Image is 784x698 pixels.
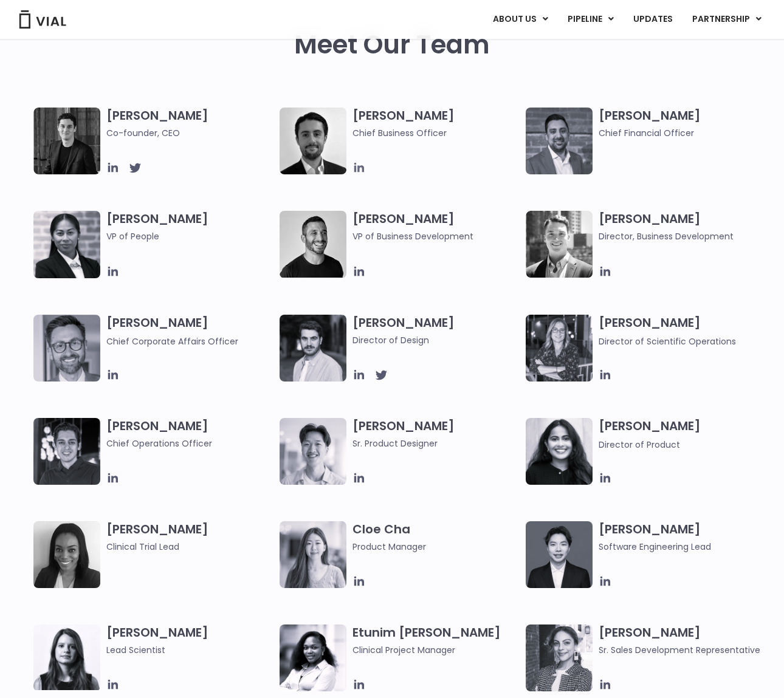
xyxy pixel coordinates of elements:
[106,126,273,140] span: Co-founder, CEO
[352,334,520,347] span: Director of Design
[599,521,766,553] h3: [PERSON_NAME]
[624,9,682,30] a: UPDATES
[599,211,766,243] h3: [PERSON_NAME]
[106,437,273,450] span: Chief Operations Officer
[526,315,593,382] img: Headshot of smiling woman named Sarah
[599,439,680,451] span: Director of Product
[33,418,100,485] img: Headshot of smiling man named Josh
[106,315,273,348] h3: [PERSON_NAME]
[352,540,520,553] span: Product Manager
[599,335,736,347] span: Director of Scientific Operations
[106,335,238,347] span: Chief Corporate Affairs Officer
[106,108,273,140] h3: [PERSON_NAME]
[106,230,273,243] span: VP of People
[33,108,100,174] img: A black and white photo of a man in a suit attending a Summit.
[352,315,520,347] h3: [PERSON_NAME]
[280,211,346,278] img: A black and white photo of a man smiling.
[526,624,593,691] img: Smiling woman named Gabriella
[33,624,100,690] img: Headshot of smiling woman named Elia
[33,211,100,278] img: Catie
[106,540,273,553] span: Clinical Trial Lead
[526,211,593,278] img: A black and white photo of a smiling man in a suit at ARVO 2023.
[599,108,766,140] h3: [PERSON_NAME]
[599,643,766,657] span: Sr. Sales Development Representative
[352,521,520,553] h3: Cloe Cha
[683,9,771,30] a: PARTNERSHIPMenu Toggle
[106,418,273,450] h3: [PERSON_NAME]
[294,30,490,60] h2: Meet Our Team
[599,230,766,243] span: Director, Business Development
[352,624,520,657] h3: Etunim [PERSON_NAME]
[352,108,520,140] h3: [PERSON_NAME]
[352,230,520,243] span: VP of Business Development
[280,315,346,382] img: Headshot of smiling man named Albert
[599,315,766,348] h3: [PERSON_NAME]
[33,521,100,588] img: A black and white photo of a woman smiling.
[106,624,273,657] h3: [PERSON_NAME]
[106,521,273,553] h3: [PERSON_NAME]
[352,126,520,140] span: Chief Business Officer
[280,624,346,691] img: Image of smiling woman named Etunim
[280,108,346,174] img: A black and white photo of a man in a suit holding a vial.
[352,643,520,657] span: Clinical Project Manager
[106,643,273,657] span: Lead Scientist
[352,418,520,450] h3: [PERSON_NAME]
[526,418,593,485] img: Smiling woman named Dhruba
[558,9,623,30] a: PIPELINEMenu Toggle
[280,521,346,588] img: Cloe
[526,108,593,174] img: Headshot of smiling man named Samir
[106,211,273,261] h3: [PERSON_NAME]
[599,418,766,451] h3: [PERSON_NAME]
[18,10,67,29] img: Vial Logo
[280,418,346,485] img: Brennan
[599,540,766,553] span: Software Engineering Lead
[599,126,766,140] span: Chief Financial Officer
[352,437,520,450] span: Sr. Product Designer
[352,211,520,243] h3: [PERSON_NAME]
[599,624,766,657] h3: [PERSON_NAME]
[33,315,100,382] img: Paolo-M
[483,9,557,30] a: ABOUT USMenu Toggle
